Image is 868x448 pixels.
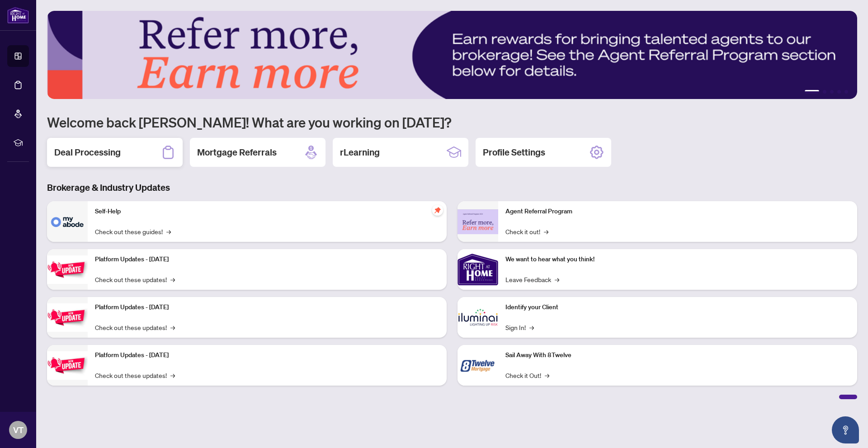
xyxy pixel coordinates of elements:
[7,7,29,24] img: logo
[544,226,548,236] span: →
[170,322,175,332] span: →
[47,11,857,99] img: Slide 0
[505,322,534,332] a: Sign In!→
[95,255,439,264] p: Platform Updates - [DATE]
[13,424,24,436] span: VT
[47,351,88,380] img: Platform Updates - June 23, 2025
[95,274,175,284] a: Check out these updates!→
[505,226,548,236] a: Check it out!→
[47,303,88,332] img: Platform Updates - July 8, 2025
[170,370,175,380] span: →
[95,370,175,380] a: Check out these updates!→
[47,255,88,284] img: Platform Updates - July 21, 2025
[844,90,848,94] button: 5
[823,90,826,94] button: 2
[837,90,841,94] button: 4
[832,416,859,443] button: Open asap
[805,90,819,94] button: 1
[95,226,171,236] a: Check out these guides!→
[47,181,857,194] h3: Brokerage & Industry Updates
[483,146,545,159] h2: Profile Settings
[95,207,439,217] p: Self-Help
[505,370,549,380] a: Check it Out!→
[54,146,121,159] h2: Deal Processing
[458,209,498,234] img: Agent Referral Program
[95,350,439,360] p: Platform Updates - [DATE]
[95,302,439,312] p: Platform Updates - [DATE]
[830,90,834,94] button: 3
[529,322,534,332] span: →
[545,370,549,380] span: →
[170,274,175,284] span: →
[95,322,175,332] a: Check out these updates!→
[197,146,277,159] h2: Mortgage Referrals
[47,113,857,131] h1: Welcome back [PERSON_NAME]! What are you working on [DATE]?
[505,274,559,284] a: Leave Feedback→
[458,249,498,290] img: We want to hear what you think!
[166,226,171,236] span: →
[47,201,88,242] img: Self-Help
[340,146,380,159] h2: rLearning
[555,274,559,284] span: →
[432,205,443,216] span: pushpin
[505,255,850,264] p: We want to hear what you think!
[458,345,498,386] img: Sail Away With 8Twelve
[458,297,498,338] img: Identify your Client
[505,350,850,360] p: Sail Away With 8Twelve
[505,302,850,312] p: Identify your Client
[505,207,850,217] p: Agent Referral Program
